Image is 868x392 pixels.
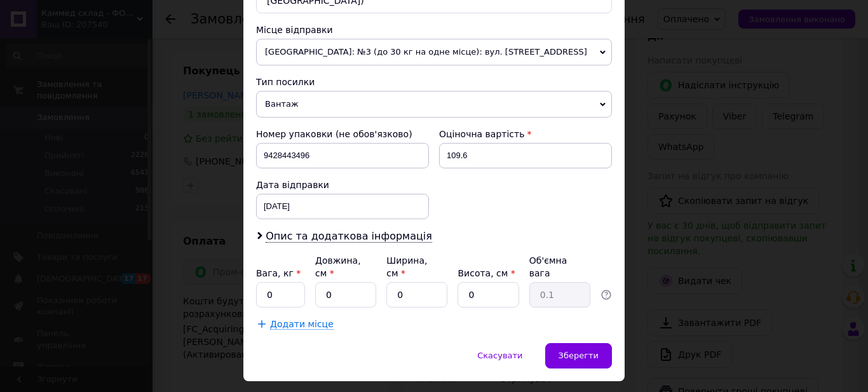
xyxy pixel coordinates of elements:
span: Місце відправки [256,25,333,35]
span: Додати місце [270,319,334,330]
span: Скасувати [477,351,522,360]
span: Тип посилки [256,77,315,87]
label: Ширина, см [386,255,427,278]
div: Об'ємна вага [529,254,590,280]
label: Висота, см [458,268,515,278]
label: Довжина, см [315,255,361,278]
div: Дата відправки [256,179,429,191]
div: Номер упаковки (не обов'язково) [256,128,429,140]
span: Вантаж [256,91,612,118]
span: [GEOGRAPHIC_DATA]: №3 (до 30 кг на одне місце): вул. [STREET_ADDRESS] [256,39,612,65]
div: Оціночна вартість [439,128,612,140]
label: Вага, кг [256,268,301,278]
span: Опис та додаткова інформація [266,230,432,243]
span: Зберегти [559,351,599,360]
